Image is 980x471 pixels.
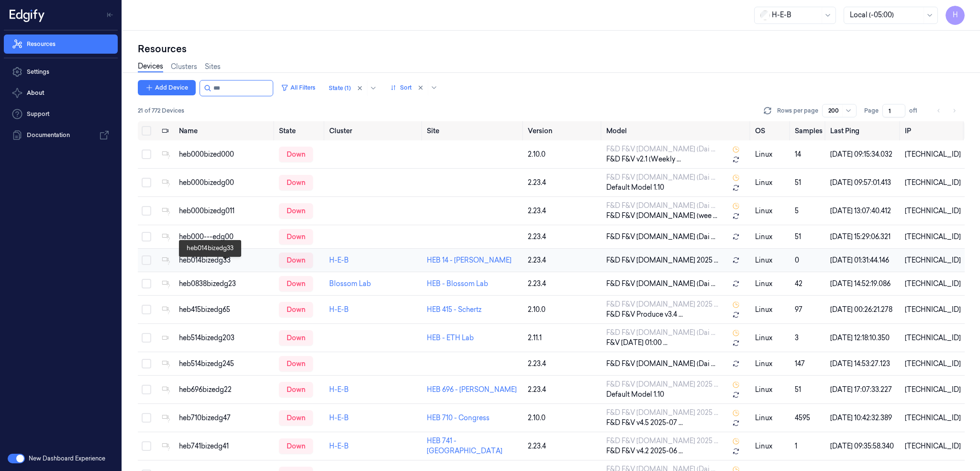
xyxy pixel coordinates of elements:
p: linux [755,305,787,315]
div: down [279,253,313,268]
div: [DATE] 15:29:06.321 [830,232,897,242]
div: heb000bizedg011 [179,206,271,216]
button: Select row [142,305,151,314]
a: Documentation [4,126,118,145]
span: F&D F&V v4.2 2025-06 ... [606,446,683,456]
div: down [279,203,313,218]
a: H-E-B [329,305,349,314]
th: Samples [791,121,826,140]
button: Select row [142,441,151,451]
button: Select row [142,359,151,368]
div: [TECHNICAL_ID] [905,206,961,216]
a: HEB - ETH Lab [427,333,474,342]
div: 2.11.1 [528,333,598,343]
th: Cluster [325,121,423,140]
div: [DATE] 10:42:32.389 [830,413,897,423]
div: down [279,410,313,425]
button: H [946,6,965,25]
p: linux [755,206,787,216]
div: [DATE] 13:07:40.412 [830,206,897,216]
div: [DATE] 00:26:21.278 [830,305,897,315]
div: down [279,382,313,397]
div: 2.23.4 [528,232,598,242]
div: [TECHNICAL_ID] [905,279,961,289]
button: Select row [142,206,151,216]
div: [TECHNICAL_ID] [905,413,961,423]
th: Model [602,121,751,140]
div: [TECHNICAL_ID] [905,178,961,188]
div: down [279,356,313,371]
nav: pagination [932,104,961,117]
span: Page [864,106,879,115]
p: linux [755,441,787,451]
span: F&D F&V [DOMAIN_NAME] 2025 ... [606,379,718,390]
div: [DATE] 12:18:10.350 [830,333,897,343]
div: 5 [795,206,823,216]
th: Name [175,121,275,140]
div: down [279,276,313,291]
span: F&D F&V [DOMAIN_NAME] 2025 ... [606,408,718,418]
a: Support [4,104,118,124]
button: Select all [142,126,151,136]
p: Rows per page [777,106,818,115]
a: H-E-B [329,414,349,422]
div: down [279,330,313,345]
span: Default Model 1.10 [606,390,664,400]
button: Select row [142,413,151,423]
div: 1 [795,441,823,451]
div: 51 [795,178,823,188]
th: Version [524,121,602,140]
div: heb0838bizedg23 [179,279,271,289]
a: HEB 415 - Schertz [427,305,481,314]
button: Toggle Navigation [102,7,118,23]
div: down [279,175,313,190]
div: [TECHNICAL_ID] [905,232,961,242]
p: linux [755,232,787,242]
button: About [4,83,118,103]
div: 2.23.4 [528,178,598,188]
span: F&D F&V [DOMAIN_NAME] (Dai ... [606,328,715,338]
span: F&D F&V v2.1 (Weekly ... [606,154,681,164]
div: 51 [795,385,823,395]
div: heb000bizedg00 [179,178,271,188]
span: F&D F&V v4.5 2025-07 ... [606,418,683,428]
div: [TECHNICAL_ID] [905,255,961,265]
span: F&D F&V [DOMAIN_NAME] (Dai ... [606,359,715,369]
th: Site [423,121,524,140]
div: 2.10.0 [528,149,598,160]
button: Select row [142,255,151,265]
span: Default Model 1.10 [606,183,664,193]
a: Sites [205,62,221,72]
div: 4595 [795,413,823,423]
button: Select row [142,333,151,343]
span: F&D F&V [DOMAIN_NAME] (Dai ... [606,172,715,183]
div: heb741bizedg41 [179,441,271,451]
div: [TECHNICAL_ID] [905,385,961,395]
a: Clusters [171,62,197,72]
div: [TECHNICAL_ID] [905,441,961,451]
span: F&D F&V [DOMAIN_NAME] 2025 ... [606,299,718,310]
span: F&D F&V [DOMAIN_NAME] (Dai ... [606,144,715,154]
div: heb696bizedg22 [179,385,271,395]
div: 2.23.4 [528,206,598,216]
span: of 1 [909,106,924,115]
a: HEB 696 - [PERSON_NAME] [427,385,517,394]
a: Devices [138,61,163,72]
p: linux [755,359,787,369]
div: [TECHNICAL_ID] [905,149,961,160]
span: F&D F&V [DOMAIN_NAME] (Dai ... [606,279,715,289]
a: HEB 14 - [PERSON_NAME] [427,256,512,264]
span: 21 of 772 Devices [138,106,184,115]
div: 2.23.4 [528,385,598,395]
button: Select row [142,385,151,394]
span: F&V [DATE] 01:00 ... [606,338,668,348]
span: F&D F&V [DOMAIN_NAME] 2025 ... [606,436,718,446]
div: heb000---edg00 [179,232,271,242]
button: Select row [142,178,151,187]
div: 3 [795,333,823,343]
a: Resources [4,34,118,54]
a: HEB 710 - Congress [427,414,490,422]
div: 2.10.0 [528,413,598,423]
button: Select row [142,149,151,159]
